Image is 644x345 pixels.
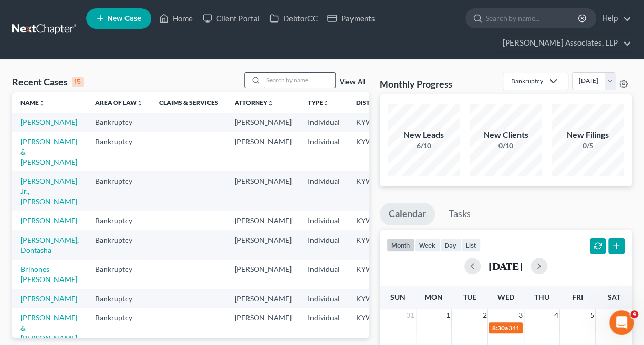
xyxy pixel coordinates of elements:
[226,132,300,171] td: [PERSON_NAME]
[137,100,143,106] i: unfold_more
[492,324,507,332] span: 8:30a
[597,9,631,28] a: Help
[226,289,300,308] td: [PERSON_NAME]
[300,171,348,211] td: Individual
[226,230,300,260] td: [PERSON_NAME]
[198,9,264,28] a: Client Portal
[388,129,460,141] div: New Leads
[87,260,151,289] td: Bankruptcy
[348,171,398,211] td: KYWB
[87,132,151,171] td: Bankruptcy
[263,73,335,88] input: Search by name...
[440,238,461,252] button: day
[348,289,398,308] td: KYWB
[626,309,632,321] span: 6
[20,216,77,225] a: [PERSON_NAME]
[340,79,365,86] a: View All
[20,313,77,342] a: [PERSON_NAME] & [PERSON_NAME]
[552,141,624,151] div: 0/5
[440,203,480,225] a: Tasks
[87,113,151,132] td: Bankruptcy
[39,100,45,106] i: unfold_more
[497,34,631,52] a: [PERSON_NAME] Associates, LLP
[486,9,579,28] input: Search by name...
[20,294,77,303] a: [PERSON_NAME]
[300,260,348,289] td: Individual
[461,238,481,252] button: list
[497,293,514,301] span: Wed
[463,293,476,301] span: Tue
[517,309,524,321] span: 3
[348,260,398,289] td: KYWB
[20,177,77,206] a: [PERSON_NAME] Jr., [PERSON_NAME]
[380,203,435,225] a: Calendar
[470,141,542,151] div: 0/10
[226,211,300,230] td: [PERSON_NAME]
[511,77,543,85] div: Bankruptcy
[226,113,300,132] td: [PERSON_NAME]
[607,293,620,301] span: Sat
[20,99,45,106] a: Nameunfold_more
[348,211,398,230] td: KYWB
[235,99,274,106] a: Attorneyunfold_more
[572,293,583,301] span: Fri
[380,78,452,90] h3: Monthly Progress
[300,132,348,171] td: Individual
[87,211,151,230] td: Bankruptcy
[107,15,141,23] span: New Case
[508,324,607,332] span: 341(a) meeting for [PERSON_NAME]
[20,118,77,126] a: [PERSON_NAME]
[300,289,348,308] td: Individual
[300,230,348,260] td: Individual
[356,99,390,106] a: Districtunfold_more
[300,113,348,132] td: Individual
[609,310,634,335] iframe: Intercom live chat
[534,293,549,301] span: Thu
[348,113,398,132] td: KYWB
[405,309,416,321] span: 31
[387,238,414,252] button: month
[390,293,405,301] span: Sun
[553,309,559,321] span: 4
[87,230,151,260] td: Bankruptcy
[267,100,274,106] i: unfold_more
[589,309,595,321] span: 5
[322,9,380,28] a: Payments
[348,230,398,260] td: KYWB
[20,265,77,284] a: Brinones [PERSON_NAME]
[300,211,348,230] td: Individual
[154,9,198,28] a: Home
[95,99,143,106] a: Area of Lawunfold_more
[489,261,523,271] h2: [DATE]
[264,9,322,28] a: DebtorCC
[552,129,624,141] div: New Filings
[72,77,84,87] div: 15
[87,171,151,211] td: Bankruptcy
[12,76,84,88] div: Recent Cases
[348,132,398,171] td: KYWB
[87,289,151,308] td: Bankruptcy
[445,309,451,321] span: 1
[481,309,487,321] span: 2
[425,293,443,301] span: Mon
[20,137,77,166] a: [PERSON_NAME] & [PERSON_NAME]
[414,238,440,252] button: week
[323,100,329,106] i: unfold_more
[226,260,300,289] td: [PERSON_NAME]
[388,141,460,151] div: 6/10
[630,310,638,318] span: 4
[151,92,226,113] th: Claims & Services
[20,235,79,254] a: [PERSON_NAME], Dontasha
[470,129,542,141] div: New Clients
[226,171,300,211] td: [PERSON_NAME]
[308,99,329,106] a: Typeunfold_more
